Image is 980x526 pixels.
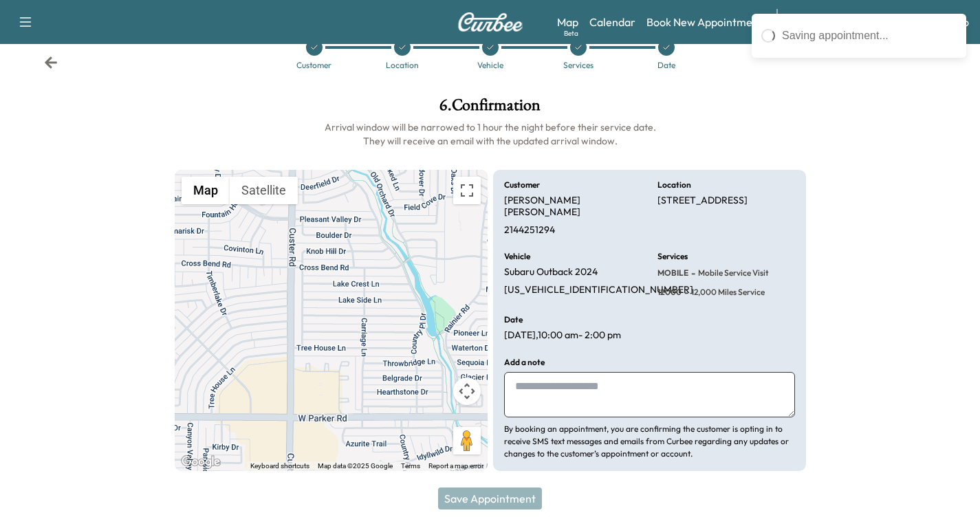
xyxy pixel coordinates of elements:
[182,177,230,204] button: Show street map
[657,267,688,278] span: MOBILE
[695,267,769,278] span: Mobile Service Visit
[688,287,765,298] span: 12,000 miles Service
[175,97,806,120] h1: 6 . Confirmation
[44,56,58,69] div: Back
[401,462,420,470] a: Terms
[504,252,530,261] h6: Vehicle
[457,12,523,32] img: Curbee Logo
[657,181,691,189] h6: Location
[250,461,309,471] button: Keyboard shortcuts
[504,284,693,296] p: [US_VEHICLE_IDENTIFICATION_NUMBER]
[453,377,481,405] button: Map camera controls
[504,316,523,324] h6: Date
[564,28,578,39] div: Beta
[504,266,598,278] p: Subaru Outback 2024
[657,195,748,207] p: [STREET_ADDRESS]
[688,266,695,280] span: -
[504,181,540,189] h6: Customer
[386,61,419,69] div: Location
[782,28,957,44] div: Saving appointment...
[504,423,795,460] p: By booking an appointment, you are confirming the customer is opting in to receive SMS text messa...
[557,14,578,30] a: MapBeta
[296,61,331,69] div: Customer
[178,453,224,471] a: Open this area in Google Maps (opens a new window)
[563,61,594,69] div: Services
[428,462,483,470] a: Report a map error
[318,462,393,470] span: Map data ©2025 Google
[230,177,298,204] button: Show satellite imagery
[453,427,481,454] button: Drag Pegman onto the map to open Street View
[504,358,545,366] h6: Add a note
[504,329,621,342] p: [DATE] , 10:00 am - 2:00 pm
[682,285,688,299] span: -
[646,14,763,30] a: Book New Appointment
[453,177,481,204] button: Toggle fullscreen view
[477,61,503,69] div: Vehicle
[175,120,806,148] h6: Arrival window will be narrowed to 1 hour the night before their service date. They will receive ...
[657,287,682,298] span: 12000
[178,453,224,471] img: Google
[504,224,555,237] p: 2144251294
[589,14,635,30] a: Calendar
[657,61,675,69] div: Date
[657,252,688,261] h6: Services
[504,195,642,219] p: [PERSON_NAME] [PERSON_NAME]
